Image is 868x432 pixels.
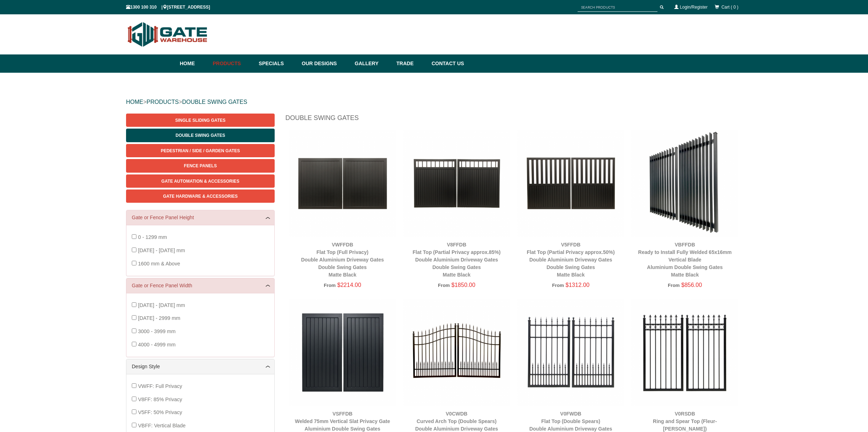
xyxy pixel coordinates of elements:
span: Fence Panels [184,163,217,168]
img: V0RSDB - Ring and Spear Top (Fleur-de-lis) - Aluminium Double Swing Gates - Matte Black - Gate Wa... [631,299,738,406]
img: V0CWDB - Curved Arch Top (Double Spears) - Double Aluminium Driveway Gates - Double Swing Gates -... [403,299,510,406]
a: HOME [126,99,143,105]
span: VWFF: Full Privacy [138,383,182,389]
span: V8FF: 85% Privacy [138,397,182,402]
span: 0 - 1299 mm [138,234,167,240]
h1: Double Swing Gates [285,114,742,126]
a: Login/Register [680,5,708,10]
div: > > [126,91,742,114]
a: Contact Us [428,54,464,73]
a: Single Sliding Gates [126,114,275,127]
span: Single Sliding Gates [175,118,225,123]
span: Double Swing Gates [175,133,225,138]
img: VWFFDB - Flat Top (Full Privacy) - Double Aluminium Driveway Gates - Double Swing Gates - Matte B... [289,130,396,237]
span: 1600 mm & Above [138,261,180,267]
img: V5FFDB - Flat Top (Partial Privacy approx.50%) - Double Aluminium Driveway Gates - Double Swing G... [517,130,625,237]
a: V8FFDBFlat Top (Partial Privacy approx.85%)Double Aluminium Driveway GatesDouble Swing GatesMatte... [413,242,501,278]
span: From [668,283,680,288]
a: Pedestrian / Side / Garden Gates [126,144,275,157]
a: Double Swing Gates [126,129,275,142]
img: Gate Warehouse [126,18,209,51]
a: Gate or Fence Panel Width [132,282,269,289]
span: $1850.00 [452,282,476,288]
a: Fence Panels [126,159,275,172]
a: Gate Hardware & Accessories [126,189,275,203]
a: Design Style [132,363,269,370]
img: V0FWDB - Flat Top (Double Spears) - Double Aluminium Driveway Gates - Double Swing Gates - Matte ... [517,299,625,406]
a: Gate Automation & Accessories [126,174,275,188]
span: $2214.00 [337,282,361,288]
a: VWFFDBFlat Top (Full Privacy)Double Aluminium Driveway GatesDouble Swing GatesMatte Black [301,242,384,278]
span: V5FF: 50% Privacy [138,409,182,415]
a: DOUBLE SWING GATES [182,99,247,105]
span: 4000 - 4999 mm [138,342,175,347]
a: VBFFDBReady to Install Fully Welded 65x16mm Vertical BladeAluminium Double Swing GatesMatte Black [638,242,732,278]
img: VSFFDB - Welded 75mm Vertical Slat Privacy Gate - Aluminium Double Swing Gates - Matte Black - Ga... [289,299,396,406]
span: Gate Automation & Accessories [161,179,240,184]
span: 1300 100 310 | [STREET_ADDRESS] [126,5,210,10]
span: $1312.00 [565,282,589,288]
span: 3000 - 3999 mm [138,328,175,334]
span: From [438,283,450,288]
img: V8FFDB - Flat Top (Partial Privacy approx.85%) - Double Aluminium Driveway Gates - Double Swing G... [403,130,510,237]
a: PRODUCTS [146,99,179,105]
span: Cart ( 0 ) [722,5,738,10]
span: [DATE] - 2999 mm [138,315,180,321]
span: $856.00 [681,282,702,288]
a: Gallery [351,54,393,73]
a: Gate or Fence Panel Height [132,214,269,221]
span: VBFF: Vertical Blade [138,423,185,428]
span: Gate Hardware & Accessories [163,194,238,199]
a: Our Designs [298,54,351,73]
span: From [552,283,564,288]
span: From [324,283,336,288]
span: Pedestrian / Side / Garden Gates [161,148,240,153]
a: V5FFDBFlat Top (Partial Privacy approx.50%)Double Aluminium Driveway GatesDouble Swing GatesMatte... [527,242,615,278]
a: Trade [393,54,428,73]
input: SEARCH PRODUCTS [578,3,657,12]
span: [DATE] - [DATE] mm [138,302,185,308]
span: [DATE] - [DATE] mm [138,248,185,253]
img: VBFFDB - Ready to Install Fully Welded 65x16mm Vertical Blade - Aluminium Double Swing Gates - Ma... [631,130,738,237]
a: Products [209,54,255,73]
a: Home [180,54,209,73]
a: Specials [255,54,298,73]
